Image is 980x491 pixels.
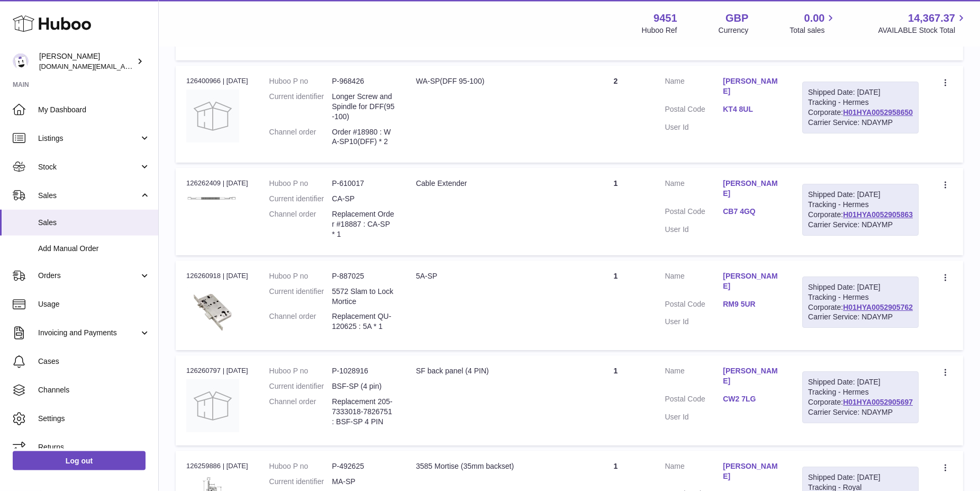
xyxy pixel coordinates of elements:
[332,271,395,281] dd: P-887025
[269,209,332,239] dt: Channel order
[13,53,29,69] img: amir.ch@gmail.com
[269,287,332,307] dt: Current identifier
[665,225,723,235] dt: User Id
[843,210,913,219] a: H01HYA0052905863
[38,356,150,367] span: Cases
[332,194,395,204] dd: CA-SP
[878,11,967,35] a: 14,367.37 AVAILABLE Stock Total
[416,461,566,471] div: 3585 Mortise (35mm backset)
[269,366,332,376] dt: Huboo P no
[332,209,395,239] dd: Replacement Order #18887 : CA-SP * 1
[723,271,781,291] a: [PERSON_NAME]
[808,190,913,200] div: Shipped Date: [DATE]
[790,25,837,35] span: Total sales
[186,461,248,471] div: 126259886 | [DATE]
[332,397,395,427] dd: Replacement 205-7333018-7826751 : BSF-SP 4 PIN
[332,76,395,86] dd: P-968426
[577,66,654,163] td: 2
[723,394,781,404] a: CW2 7LG
[39,62,211,70] span: [DOMAIN_NAME][EMAIL_ADDRESS][DOMAIN_NAME]
[665,207,723,219] dt: Postal Code
[802,276,919,328] div: Tracking - Hermes Corporate:
[269,381,332,391] dt: Current identifier
[723,207,781,217] a: CB7 4GQ
[332,461,395,471] dd: P-492625
[719,25,749,35] div: Currency
[723,104,781,114] a: KT4 8UL
[416,76,566,86] div: WA-SP(DFF 95-100)
[790,11,837,35] a: 0.00 Total sales
[416,178,566,189] div: Cable Extender
[577,261,654,350] td: 1
[665,76,723,99] dt: Name
[186,76,248,86] div: 126400966 | [DATE]
[269,461,332,471] dt: Huboo P no
[332,178,395,189] dd: P-610017
[269,477,332,487] dt: Current identifier
[665,122,723,132] dt: User Id
[808,472,913,483] div: Shipped Date: [DATE]
[808,377,913,387] div: Shipped Date: [DATE]
[38,244,150,254] span: Add Manual Order
[808,118,913,128] div: Carrier Service: NDAYMP
[38,328,139,338] span: Invoicing and Payments
[723,178,781,199] a: [PERSON_NAME]
[13,451,146,470] a: Log out
[802,184,919,236] div: Tracking - Hermes Corporate:
[416,366,566,376] div: SF back panel (4 PIN)
[843,108,913,117] a: H01HYA0052958650
[665,461,723,484] dt: Name
[38,299,150,309] span: Usage
[723,76,781,96] a: [PERSON_NAME]
[878,25,967,35] span: AVAILABLE Stock Total
[38,162,139,172] span: Stock
[808,407,913,417] div: Carrier Service: NDAYMP
[808,312,913,322] div: Carrier Service: NDAYMP
[39,51,134,72] div: [PERSON_NAME]
[186,178,248,188] div: 126262409 | [DATE]
[808,87,913,97] div: Shipped Date: [DATE]
[186,192,239,206] img: 1669900397.png
[269,311,332,332] dt: Channel order
[269,194,332,204] dt: Current identifier
[332,366,395,376] dd: P-1028916
[332,287,395,307] dd: 5572 Slam to Lock Mortice
[804,11,825,25] span: 0.00
[577,168,654,255] td: 1
[665,412,723,422] dt: User Id
[186,90,239,142] img: no-photo.jpg
[332,127,395,147] dd: Order #18980 : WA-SP10(DFF) * 2
[665,317,723,327] dt: User Id
[665,104,723,117] dt: Postal Code
[665,394,723,407] dt: Postal Code
[38,271,139,281] span: Orders
[723,366,781,386] a: [PERSON_NAME]
[808,282,913,292] div: Shipped Date: [DATE]
[186,271,248,281] div: 126260918 | [DATE]
[186,379,239,432] img: no-photo.jpg
[332,92,395,122] dd: Longer Screw and Spindle for DFF(95-100)
[38,105,150,115] span: My Dashboard
[808,220,913,230] div: Carrier Service: NDAYMP
[38,218,150,228] span: Sales
[186,284,239,337] img: 1698156056.jpg
[269,178,332,189] dt: Huboo P no
[665,299,723,312] dt: Postal Code
[332,311,395,332] dd: Replacement QU-120625 : 5A * 1
[38,442,150,452] span: Returns
[577,355,654,445] td: 1
[416,271,566,281] div: 5A-SP
[908,11,955,25] span: 14,367.37
[269,271,332,281] dt: Huboo P no
[332,381,395,391] dd: BSF-SP (4 pin)
[38,191,139,201] span: Sales
[186,366,248,376] div: 126260797 | [DATE]
[269,127,332,147] dt: Channel order
[665,178,723,201] dt: Name
[802,82,919,133] div: Tracking - Hermes Corporate:
[723,299,781,309] a: RM9 5UR
[802,371,919,423] div: Tracking - Hermes Corporate:
[725,11,748,25] strong: GBP
[665,366,723,389] dt: Name
[642,25,677,35] div: Huboo Ref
